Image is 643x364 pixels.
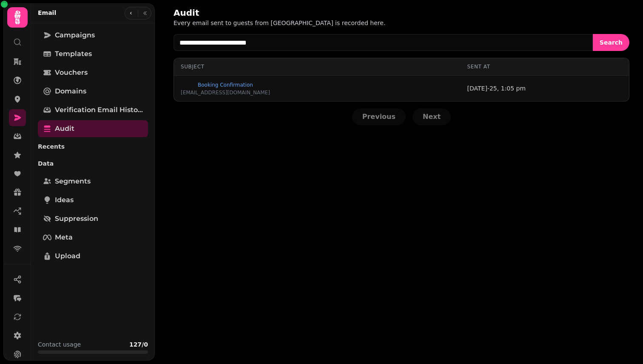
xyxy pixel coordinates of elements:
div: Sent At [467,63,622,70]
span: Suppression [55,214,98,224]
h2: Email [38,8,56,17]
a: Domains [38,83,148,100]
span: Campaigns [55,30,95,40]
b: 127 / 0 [129,341,148,348]
span: Audit [55,124,74,134]
span: Verification email history [55,105,143,115]
a: Audit [38,120,148,137]
p: Contact usage [38,340,81,349]
nav: Tabs [31,23,155,333]
span: Booking Confirmation [181,82,270,87]
button: Previous [352,108,406,125]
p: Every email sent to guests from [GEOGRAPHIC_DATA] is recorded here. [174,19,385,27]
a: Suppression [38,210,148,227]
a: Meta [38,229,148,246]
p: [EMAIL_ADDRESS][DOMAIN_NAME] [181,89,270,96]
a: Campaigns [38,27,148,44]
a: Verification email history [38,102,148,119]
a: Templates [38,45,148,62]
a: Ideas [38,192,148,209]
div: Subject [181,63,454,70]
button: Next [413,108,451,125]
p: Data [38,156,148,171]
div: [DATE]-25, 1:05 pm [467,84,622,93]
span: Next [423,113,441,120]
span: Previous [362,113,395,120]
span: Vouchers [55,68,88,78]
span: Meta [55,232,73,243]
span: Ideas [55,195,74,205]
span: Templates [55,49,92,59]
button: Booking Confirmation [181,81,270,89]
h2: Audit [174,7,337,19]
span: Segments [55,176,91,186]
span: Domains [55,86,86,96]
span: Search [600,40,623,45]
span: Upload [55,251,80,261]
button: Search [593,34,629,51]
p: Recents [38,139,148,154]
a: Segments [38,173,148,190]
a: Vouchers [38,64,148,81]
a: Upload [38,248,148,265]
